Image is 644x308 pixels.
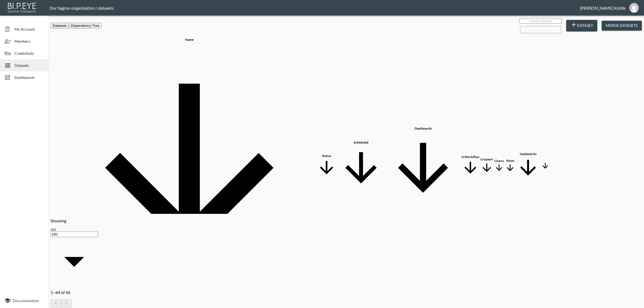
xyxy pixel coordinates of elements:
[50,5,580,10] div: Dor Sagron organization / datasets
[63,38,316,42] div: Name
[629,3,639,13] img: 531933d148c321bd54990e2d729438bd
[516,152,540,180] span: Updated At
[480,157,493,161] div: Is Upsert
[317,154,336,178] span: Status
[7,1,38,13] img: bipeye-logo
[566,20,597,32] button: Dataset
[50,218,98,223] p: Showing
[625,1,643,14] button: dinak@ibi.co.il
[50,299,61,308] button: Go to previous page
[14,75,44,80] span: Dashboards
[63,38,316,295] span: Name
[338,140,385,144] div: Scheduled
[317,154,336,158] div: Status
[462,155,479,159] div: Is Workflow
[505,159,515,163] div: Rows
[505,159,515,174] span: Rows
[14,63,44,68] span: Datasets
[50,228,98,232] div: 200
[462,155,479,177] span: Is Workflow
[386,126,460,206] span: Dashboards
[494,159,504,173] span: Charts
[516,152,540,156] div: Updated At
[386,126,460,130] div: Dashboards
[480,157,493,175] span: Is Upsert
[50,23,69,28] button: Datasets
[14,38,44,44] span: Members
[50,23,101,28] div: Platform
[602,21,642,31] button: Merge Datasets
[14,26,44,32] span: My Account
[14,50,44,56] span: Credentials
[50,290,98,295] p: 1–44 of 44
[519,18,562,24] input: Search datasets
[13,298,39,303] span: Documentation
[61,299,72,308] button: Go to next page
[338,140,385,192] span: Scheduled
[580,5,625,10] div: [PERSON_NAME] Kotlik
[4,297,44,304] a: Documentation
[69,23,101,28] button: Dependency Tree
[494,159,504,163] div: Charts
